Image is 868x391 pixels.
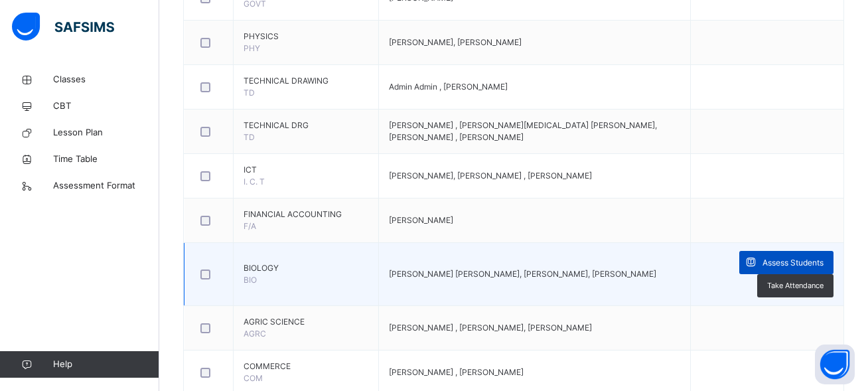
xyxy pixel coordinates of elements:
[244,164,368,176] span: ICT
[244,373,263,383] span: COM
[244,31,368,42] span: PHYSICS
[244,119,368,131] span: TECHNICAL DRG
[244,275,257,285] span: BIO
[53,179,159,193] span: Assessment Format
[389,82,508,92] span: Admin Admin , [PERSON_NAME]
[389,367,524,377] span: [PERSON_NAME] , [PERSON_NAME]
[53,126,159,139] span: Lesson Plan
[244,262,368,274] span: BIOLOGY
[244,177,265,187] span: I. C. T
[244,316,368,328] span: AGRIC SCIENCE
[244,132,255,142] span: TD
[244,329,266,339] span: AGRC
[244,75,368,87] span: TECHNICAL DRAWING
[389,323,592,333] span: [PERSON_NAME] , [PERSON_NAME], [PERSON_NAME]
[53,100,159,113] span: CBT
[12,13,114,40] img: safsims
[815,345,855,384] button: Open asap
[389,37,522,47] span: [PERSON_NAME], [PERSON_NAME]
[53,153,159,166] span: Time Table
[389,120,657,142] span: [PERSON_NAME] , [PERSON_NAME][MEDICAL_DATA] [PERSON_NAME], [PERSON_NAME] , [PERSON_NAME]
[762,257,824,269] span: Assess Students
[389,215,453,225] span: [PERSON_NAME]
[244,43,260,53] span: PHY
[244,88,255,98] span: TD
[767,280,824,291] span: Take Attendance
[53,73,159,86] span: Classes
[244,221,256,231] span: F/A
[53,358,159,371] span: Help
[389,171,592,181] span: [PERSON_NAME], [PERSON_NAME] , [PERSON_NAME]
[389,269,656,279] span: [PERSON_NAME] [PERSON_NAME], [PERSON_NAME], [PERSON_NAME]
[244,208,368,220] span: FINANCIAL ACCOUNTING
[244,360,368,372] span: COMMERCE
